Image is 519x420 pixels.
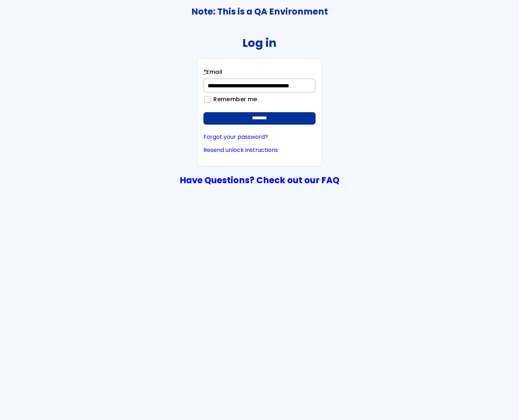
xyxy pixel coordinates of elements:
[210,96,257,103] label: Remember me
[203,134,316,140] a: Forgot your password?
[203,68,206,76] abbr: required
[203,68,222,78] label: Email
[242,36,277,49] h2: Log in
[0,7,519,17] h3: Note: This is a QA Environment
[203,147,316,153] a: Resend unlock instructions
[180,174,339,186] a: Have Questions? Check out our FAQ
